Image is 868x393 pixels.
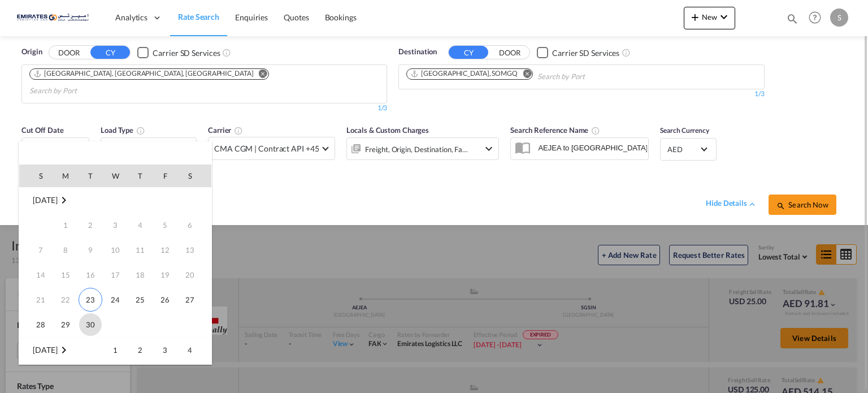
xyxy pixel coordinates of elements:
tr: Week 2 [19,237,211,262]
td: Thursday October 2 2025 [128,338,153,363]
td: Tuesday September 23 2025 [78,287,103,312]
td: Sunday September 21 2025 [19,287,53,312]
span: [DATE] [33,346,57,355]
span: 24 [104,288,127,311]
td: Friday September 26 2025 [153,287,177,312]
td: Saturday September 20 2025 [177,262,211,287]
td: Friday September 5 2025 [153,213,177,237]
td: Wednesday October 1 2025 [103,338,128,363]
tr: Week 4 [19,287,211,312]
th: S [177,165,211,187]
td: Tuesday September 16 2025 [78,262,103,287]
td: Thursday September 25 2025 [128,287,153,312]
td: October 2025 [19,338,103,363]
th: W [103,165,128,187]
tr: Week 1 [19,338,211,363]
td: Friday September 19 2025 [153,262,177,287]
td: Thursday September 11 2025 [128,237,153,262]
span: 4 [179,339,201,361]
span: 27 [179,288,201,311]
td: Sunday September 7 2025 [19,237,53,262]
tr: Week 5 [19,312,211,338]
td: Friday September 12 2025 [153,237,177,262]
td: Saturday September 13 2025 [177,237,211,262]
td: Thursday September 18 2025 [128,262,153,287]
md-calendar: Calendar [19,165,211,364]
td: Wednesday September 24 2025 [103,287,128,312]
td: Wednesday September 3 2025 [103,213,128,237]
span: 26 [154,288,176,311]
td: Monday September 22 2025 [53,287,78,312]
span: 29 [54,313,77,336]
td: Friday October 3 2025 [153,338,177,363]
td: Saturday October 4 2025 [177,338,211,363]
td: Monday September 1 2025 [53,213,78,237]
th: T [128,165,153,187]
td: Sunday September 28 2025 [19,312,53,338]
span: 23 [79,288,102,312]
td: Monday September 29 2025 [53,312,78,338]
th: S [19,165,53,187]
td: Thursday September 4 2025 [128,213,153,237]
th: F [153,165,177,187]
th: M [53,165,78,187]
span: 3 [154,339,176,361]
td: Saturday September 27 2025 [177,287,211,312]
span: 2 [129,339,151,361]
td: Tuesday September 2 2025 [78,213,103,237]
span: 25 [129,288,151,311]
span: 30 [79,313,102,336]
td: Tuesday September 9 2025 [78,237,103,262]
td: Monday September 15 2025 [53,262,78,287]
td: Sunday September 14 2025 [19,262,53,287]
th: T [78,165,103,187]
td: Wednesday September 10 2025 [103,237,128,262]
td: Saturday September 6 2025 [177,213,211,237]
td: Wednesday September 17 2025 [103,262,128,287]
span: 28 [29,313,52,336]
td: September 2025 [19,188,211,213]
tr: Week 3 [19,262,211,287]
span: [DATE] [33,196,57,205]
td: Tuesday September 30 2025 [78,312,103,338]
tr: Week undefined [19,188,211,213]
tr: Week 1 [19,213,211,237]
td: Monday September 8 2025 [53,237,78,262]
span: 1 [104,339,127,361]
